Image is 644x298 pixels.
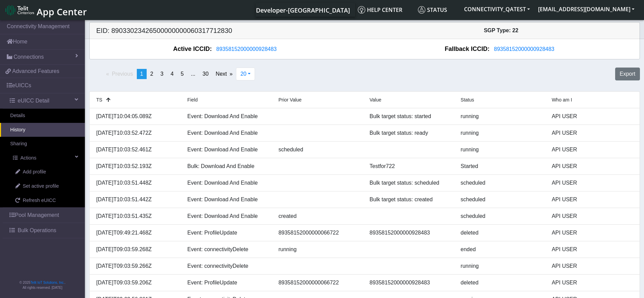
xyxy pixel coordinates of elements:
[615,68,640,80] button: Export
[23,183,59,190] span: Set active profile
[91,245,182,254] div: [DATE]T09:03:59.268Z
[547,195,638,204] div: API USER
[364,162,455,170] div: Testfor722
[456,195,547,204] div: scheduled
[182,162,273,170] div: Bulk: Download And Enable
[547,179,638,187] div: API USER
[490,45,559,54] button: 89358152000000928483
[415,3,460,17] a: Status
[256,3,350,17] a: Your current platform instance
[5,165,85,179] a: Add profile
[461,97,474,103] span: Status
[369,97,381,103] span: Value
[456,129,547,137] div: running
[494,46,554,52] span: 89358152000000928483
[445,44,490,54] span: Fallback ICCID:
[456,162,547,170] div: Started
[187,97,198,103] span: Field
[91,129,182,137] div: [DATE]T10:03:52.472Z
[484,27,518,33] span: SGP Type: 22
[456,212,547,220] div: scheduled
[364,112,455,120] div: Bulk target status: started
[278,97,301,103] span: Prior Value
[182,195,273,204] div: Event: Download And Enable
[358,6,402,14] span: Help center
[91,195,182,204] div: [DATE]T10:03:51.442Z
[364,179,455,187] div: Bulk target status: scheduled
[5,5,34,16] img: logo-telit-cinterion-gw-new.png
[273,279,364,287] div: 89358152000000066722
[203,71,209,77] span: 30
[273,245,364,254] div: running
[456,279,547,287] div: deleted
[182,112,273,120] div: Event: Download And Enable
[170,71,173,77] span: 4
[182,129,273,137] div: Event: Download And Enable
[236,68,255,80] button: 20
[3,223,85,238] a: Bulk Operations
[182,229,273,237] div: Event: ProfileUpdate
[5,3,86,17] a: App Center
[182,146,273,154] div: Event: Download And Enable
[14,53,44,61] span: Connections
[547,279,638,287] div: API USER
[160,71,163,77] span: 3
[23,168,46,176] span: Add profile
[150,71,153,77] span: 2
[89,69,237,79] ul: Pagination
[273,146,364,154] div: scheduled
[112,71,133,77] span: Previous
[547,162,638,170] div: API USER
[547,112,638,120] div: API USER
[91,279,182,287] div: [DATE]T09:03:59.206Z
[355,3,415,17] a: Help center
[31,281,65,284] a: Telit IoT Solutions, Inc.
[5,193,85,208] a: Refresh eUICC
[3,151,85,165] a: Actions
[140,71,143,77] span: 1
[212,45,281,54] button: 89358152000000928483
[460,3,534,15] button: CONNECTIVITY_QATEST
[547,245,638,254] div: API USER
[456,179,547,187] div: scheduled
[364,195,455,204] div: Bulk target status: created
[456,229,547,237] div: deleted
[182,179,273,187] div: Event: Download And Enable
[3,208,85,223] a: Pool Management
[91,179,182,187] div: [DATE]T10:03:51.448Z
[547,146,638,154] div: API USER
[182,212,273,220] div: Event: Download And Enable
[552,97,572,103] span: Who am I
[273,229,364,237] div: 89358152000000066722
[181,71,184,77] span: 5
[96,97,103,103] span: TS
[212,69,236,79] a: Next page
[91,229,182,237] div: [DATE]T09:49:21.468Z
[12,67,59,75] span: Advanced Features
[534,3,639,15] button: [EMAIL_ADDRESS][DOMAIN_NAME]
[91,112,182,120] div: [DATE]T10:04:05.089Z
[23,197,56,204] span: Refresh eUICC
[273,212,364,220] div: created
[182,279,273,287] div: Event: ProfileUpdate
[3,93,85,108] a: eUICC Detail
[191,71,195,77] span: ...
[456,262,547,270] div: running
[91,26,365,35] h5: EID: 89033023426500000000060317712830
[547,212,638,220] div: API USER
[91,146,182,154] div: [DATE]T10:03:52.461Z
[182,262,273,270] div: Event: connectivityDelete
[91,162,182,170] div: [DATE]T10:03:52.193Z
[364,279,455,287] div: 89358152000000928483
[240,71,246,77] span: 20
[18,226,56,235] span: Bulk Operations
[547,229,638,237] div: API USER
[364,129,455,137] div: Bulk target status: ready
[37,5,87,18] span: App Center
[91,212,182,220] div: [DATE]T10:03:51.435Z
[358,6,365,14] img: knowledge.svg
[418,6,447,14] span: Status
[456,112,547,120] div: running
[5,179,85,193] a: Set active profile
[91,262,182,270] div: [DATE]T09:03:59.266Z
